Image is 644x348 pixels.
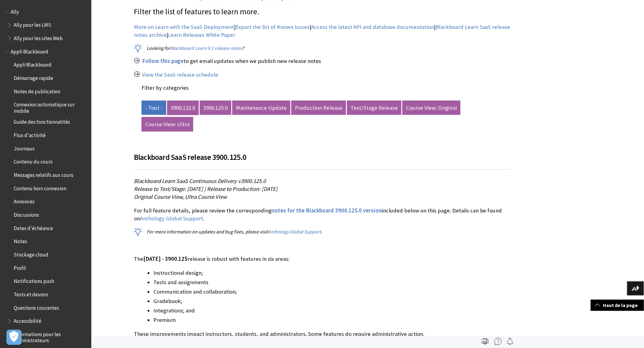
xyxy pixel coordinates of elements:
span: Dates d'échéance [14,223,53,231]
li: Gradebook; [153,297,511,306]
a: Blackboard Learn SaaS release notes archive [134,23,510,39]
span: Original Course View, Ultra Course View [134,193,227,200]
span: Flux d'activité [14,130,46,138]
span: Appli Blackboard [14,60,51,68]
span: Blackboard SaaS release 3900.125.0 [134,152,247,162]
a: Maintenance Update [232,101,290,115]
span: Guide des fonctionnalités [14,117,70,125]
p: For more information on updates and bug fixes, please visit . [134,228,511,235]
span: Notes [14,236,27,245]
a: Production Release [291,101,346,115]
a: Course View: Ultra [142,117,193,132]
nav: Book outline for Blackboard App Help [4,47,88,343]
p: The release is robust with features in six areas: [134,255,511,263]
span: Informations pour les administrateurs [14,329,87,343]
button: Open Preferences [6,330,22,345]
p: These improvements impact instructors, students, and administrators. Some features do require adm... [134,330,511,338]
span: Questions courantes [14,303,59,311]
a: 3900.125.0 [200,101,231,115]
a: Anthology Global Support [140,215,203,222]
span: Contenu hors connexion [14,183,66,191]
li: Communication and collaboration; [153,288,511,296]
a: - Tout - [142,101,166,115]
span: Contenu du cours [14,157,53,165]
a: Learn Releases White Paper [168,31,235,39]
a: Test/Stage Release [347,101,401,115]
a: 3900.123.0 [167,101,199,115]
li: Tests and assignments [153,278,511,287]
span: Tests et devoirs [14,289,48,298]
a: Follow this page [142,57,184,65]
span: Stockage cloud [14,250,48,258]
span: Appli Blackboard [11,47,48,55]
span: Ally pour les sites Web [14,33,63,41]
span: Blackboard Learn SaaS Continuous Delivery v3900.125.0 [134,177,266,184]
p: to get email updates when we publish new release notes [134,57,511,65]
p: | | | | [134,23,511,39]
span: Release to Test/Stage: [DATE] | Release to Production: [DATE] [134,185,278,192]
span: Ally pour les LMS [14,20,51,28]
li: Instructional design; [153,269,511,277]
span: Ally [11,7,19,15]
a: Haut de la page [591,300,644,311]
img: Print [481,338,489,345]
span: Messages relatifs aux cours [14,170,73,178]
a: Course View: Original [402,101,460,115]
span: Accessibilité [14,316,41,324]
span: Annonces [14,197,35,205]
span: Discussions [14,210,39,218]
span: Profil [14,263,26,271]
p: Filter the list of features to learn more. [134,6,511,17]
a: Blackboard Learn 9.1 release notes [170,45,242,51]
li: Premium [153,316,511,325]
a: View the SaaS release schedule [142,71,218,78]
span: Connexion automatique sur mobile [14,100,87,114]
a: Export the list of Known Issues [236,23,310,31]
li: Integrations; and [153,307,511,315]
img: Follow this page [506,338,514,345]
p: For full feature details, please review the corresponding included below on this page. Details ca... [134,207,511,222]
a: Anthology Global Support [268,229,321,235]
a: notes for the Blackboard 3900.125.0 version [271,207,382,214]
label: Filter by categories [142,84,189,91]
span: Démarrage rapide [14,73,53,81]
p: Looking for ? [134,45,511,51]
span: Notifications push [14,276,54,284]
span: Journaux [14,143,35,152]
a: More on Learn with the SaaS Deployment [134,23,234,31]
a: Access the latest API and database documentation [311,23,434,31]
span: Notes de publication [14,86,60,95]
span: [DATE] - 3900.125 [143,256,187,263]
span: notes for the Blackboard 3900.125.0 version [271,207,382,214]
nav: Book outline for Anthology Ally Help [4,7,88,43]
img: More help [495,338,502,345]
